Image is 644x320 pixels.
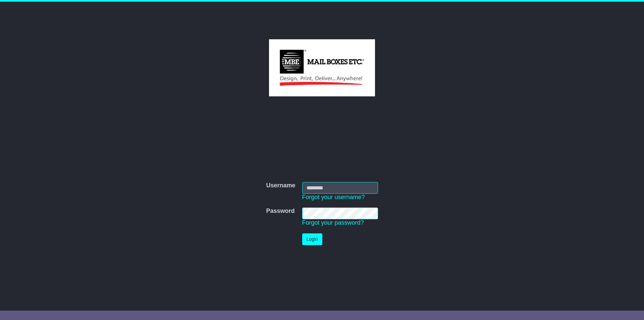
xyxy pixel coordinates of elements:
[302,233,322,245] button: Login
[302,194,365,200] a: Forgot your username?
[266,208,294,215] label: Password
[302,219,364,226] a: Forgot your password?
[269,39,375,96] img: MBE Macquarie Park
[266,182,295,189] label: Username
